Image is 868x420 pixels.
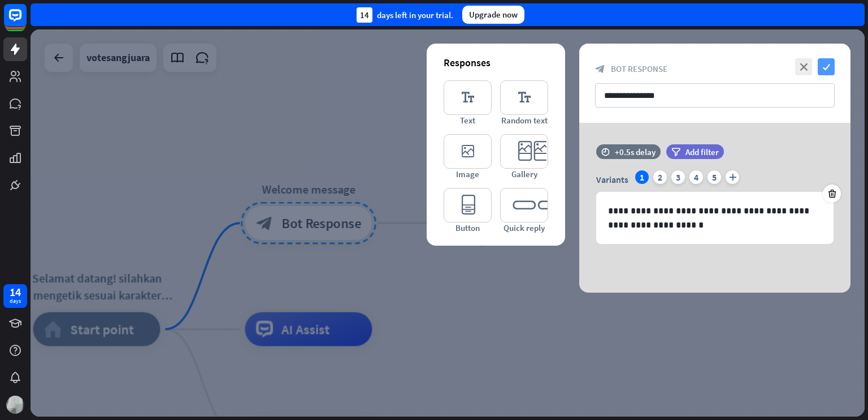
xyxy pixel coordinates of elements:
[671,170,685,184] div: 3
[795,58,812,75] i: close
[615,147,656,157] div: +0.5s delay
[708,170,721,184] div: 5
[653,170,667,184] div: 2
[611,63,667,74] span: Bot Response
[671,148,680,156] i: filter
[726,170,739,184] i: plus
[685,147,719,157] span: Add filter
[635,170,649,184] div: 1
[9,5,43,38] button: Open LiveChat chat widget
[818,58,835,75] i: check
[601,148,610,156] i: time
[357,7,372,23] div: 14
[595,64,605,74] i: block_bot_response
[10,287,21,297] div: 14
[596,174,628,185] span: Variants
[10,297,21,305] div: days
[462,6,524,24] div: Upgrade now
[3,284,27,308] a: 14 days
[357,7,453,23] div: days left in your trial.
[689,170,703,184] div: 4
